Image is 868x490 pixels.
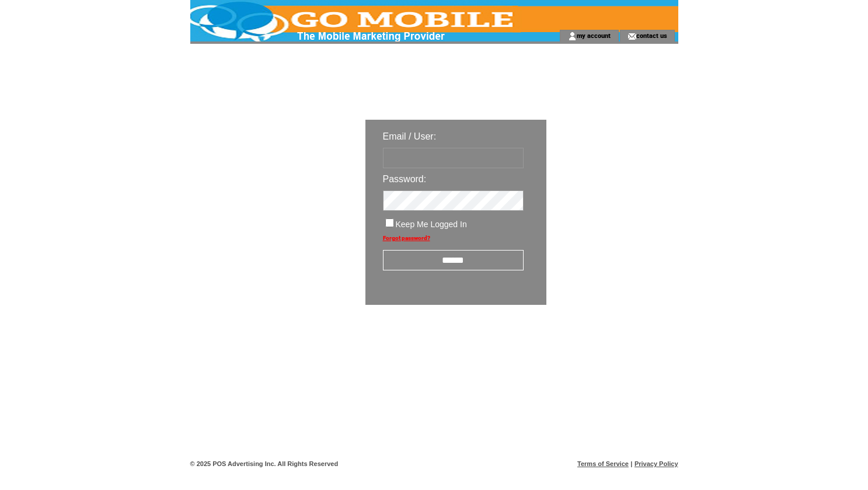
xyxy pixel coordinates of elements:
[383,131,437,141] span: Email / User:
[635,460,678,467] a: Privacy Policy
[577,460,629,467] a: Terms of Service
[628,32,636,41] img: contact_us_icon.gif
[383,235,430,241] a: Forgot password?
[190,460,339,467] span: © 2025 POS Advertising Inc. All Rights Reserved
[568,32,577,41] img: account_icon.gif
[383,174,427,184] span: Password:
[396,220,467,229] span: Keep Me Logged In
[630,460,632,467] span: |
[580,334,639,349] img: transparent.png
[636,32,667,39] a: contact us
[577,32,611,39] a: my account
